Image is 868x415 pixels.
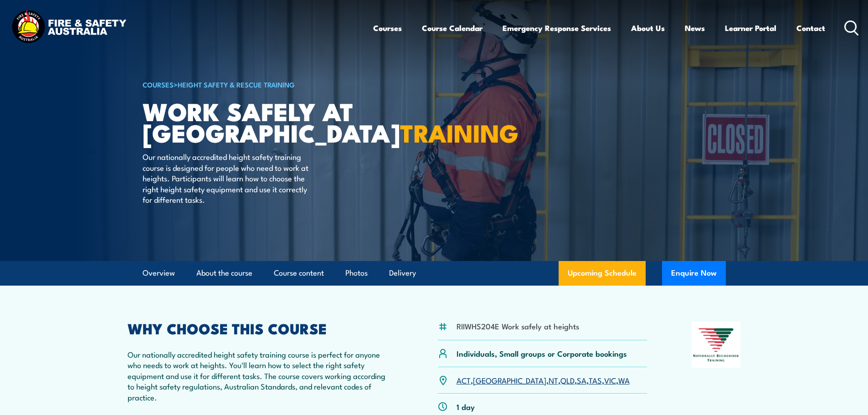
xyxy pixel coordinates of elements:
a: TAS [589,374,602,385]
a: ACT [457,374,471,385]
a: Photos [345,261,368,285]
p: Our nationally accredited height safety training course is perfect for anyone who needs to work a... [128,349,394,402]
h1: Work Safely at [GEOGRAPHIC_DATA] [143,100,368,143]
h6: > [143,79,368,90]
a: Overview [143,261,175,285]
a: Courses [373,16,402,40]
a: NT [549,374,558,385]
img: Nationally Recognised Training logo. [692,322,741,368]
a: Height Safety & Rescue Training [178,79,295,89]
a: [GEOGRAPHIC_DATA] [473,374,546,385]
a: SA [577,374,586,385]
p: , , , , , , , [457,375,630,385]
a: VIC [604,374,616,385]
a: Delivery [389,261,416,285]
button: Enquire Now [662,261,726,286]
a: Contact [796,16,825,40]
p: Individuals, Small groups or Corporate bookings [457,348,627,359]
p: Our nationally accredited height safety training course is designed for people who need to work a... [143,151,309,205]
a: COURSES [143,79,174,89]
a: Emergency Response Services [503,16,611,40]
strong: TRAINING [400,113,519,151]
p: 1 day [457,401,475,412]
a: Course content [274,261,324,285]
h2: WHY CHOOSE THIS COURSE [128,322,394,334]
a: WA [618,374,630,385]
a: Upcoming Schedule [559,261,646,286]
a: Course Calendar [422,16,483,40]
a: News [685,16,705,40]
a: About the course [196,261,252,285]
a: QLD [560,374,575,385]
li: RIIWHS204E Work safely at heights [457,321,579,331]
a: Learner Portal [725,16,776,40]
a: About Us [631,16,665,40]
